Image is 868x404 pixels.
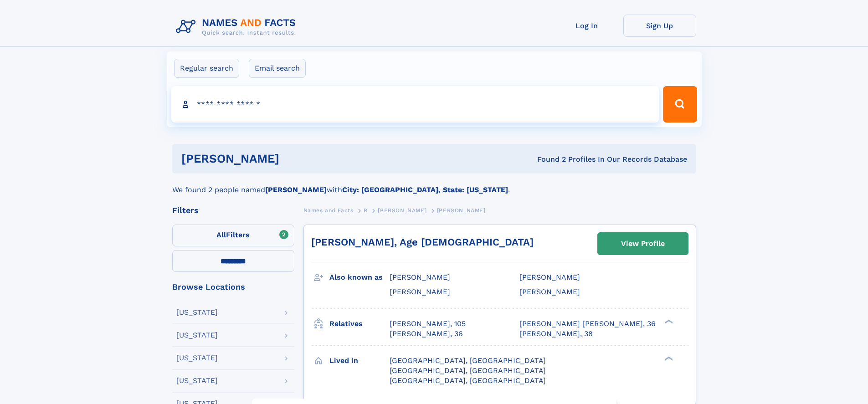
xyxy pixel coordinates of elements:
[176,309,218,316] div: [US_STATE]
[598,233,688,255] a: View Profile
[364,207,368,214] span: R
[311,236,534,248] a: [PERSON_NAME], Age [DEMOGRAPHIC_DATA]
[378,205,426,216] a: [PERSON_NAME]
[176,354,218,362] div: [US_STATE]
[390,356,546,365] span: [GEOGRAPHIC_DATA], [GEOGRAPHIC_DATA]
[172,206,294,215] div: Filters
[390,376,546,385] span: [GEOGRAPHIC_DATA], [GEOGRAPHIC_DATA]
[663,318,673,324] div: ❯
[265,185,327,194] b: [PERSON_NAME]
[550,15,623,37] a: Log In
[364,205,368,216] a: R
[176,377,218,384] div: [US_STATE]
[171,86,659,123] input: search input
[390,319,466,329] a: [PERSON_NAME], 105
[390,273,450,281] span: [PERSON_NAME]
[181,153,408,164] h1: [PERSON_NAME]
[519,329,593,339] a: [PERSON_NAME], 38
[378,207,426,214] span: [PERSON_NAME]
[663,355,673,361] div: ❯
[172,225,294,246] label: Filters
[172,174,696,195] div: We found 2 people named with .
[249,59,306,78] label: Email search
[437,207,486,214] span: [PERSON_NAME]
[176,332,218,339] div: [US_STATE]
[216,230,226,239] span: All
[519,273,580,281] span: [PERSON_NAME]
[172,15,303,39] img: Logo Names and Facts
[174,59,239,78] label: Regular search
[519,287,580,296] span: [PERSON_NAME]
[329,270,390,285] h3: Also known as
[303,205,354,216] a: Names and Facts
[623,15,696,37] a: Sign Up
[663,86,697,123] button: Search Button
[390,366,546,375] span: [GEOGRAPHIC_DATA], [GEOGRAPHIC_DATA]
[329,353,390,368] h3: Lived in
[172,283,294,291] div: Browse Locations
[408,154,687,164] div: Found 2 Profiles In Our Records Database
[342,185,508,194] b: City: [GEOGRAPHIC_DATA], State: [US_STATE]
[390,287,450,296] span: [PERSON_NAME]
[519,319,656,329] a: [PERSON_NAME] [PERSON_NAME], 36
[390,329,463,339] a: [PERSON_NAME], 36
[329,316,390,332] h3: Relatives
[621,233,665,254] div: View Profile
